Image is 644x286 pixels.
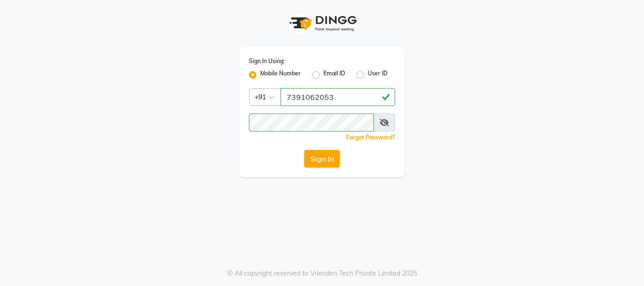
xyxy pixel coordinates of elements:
label: Email ID [323,69,345,81]
input: Username [249,114,374,131]
label: User ID [368,69,388,81]
label: Mobile Number [260,69,301,81]
input: Username [281,88,395,106]
label: Sign In Using: [249,57,285,65]
a: Forgot Password? [346,134,395,141]
img: logo1.svg [284,9,360,37]
button: Sign In [304,150,340,168]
